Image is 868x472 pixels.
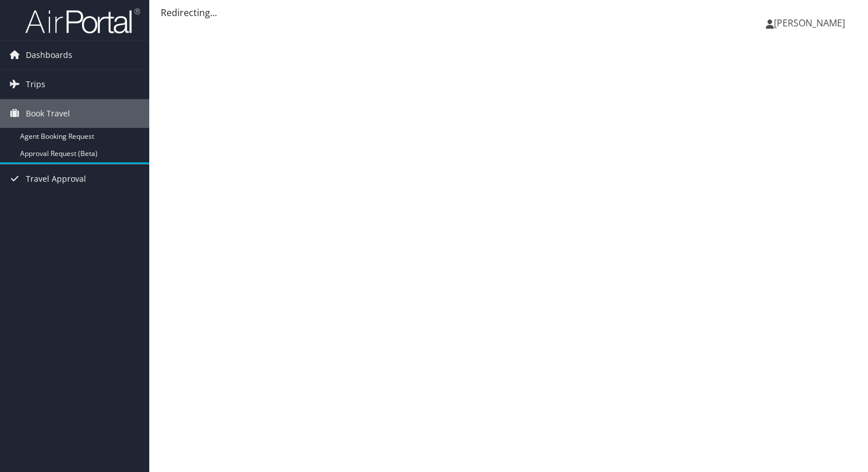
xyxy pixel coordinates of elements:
[26,99,70,128] span: Book Travel
[25,7,140,34] img: airportal-logo.png
[26,165,86,193] span: Travel Approval
[26,41,72,69] span: Dashboards
[161,6,857,19] div: Redirecting...
[26,70,45,99] span: Trips
[774,17,845,29] span: [PERSON_NAME]
[766,6,857,40] a: [PERSON_NAME]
